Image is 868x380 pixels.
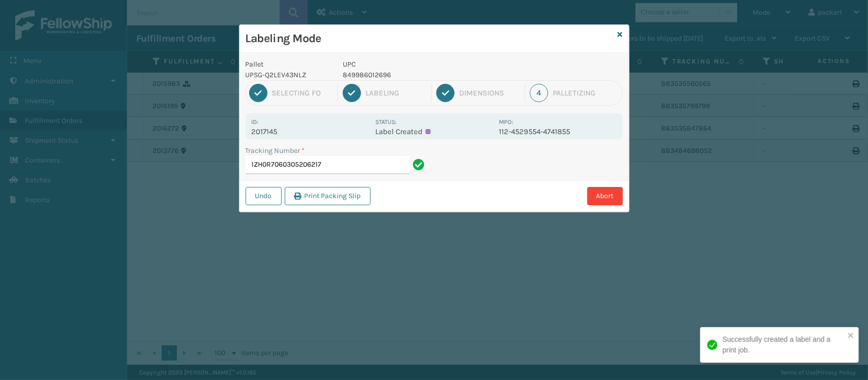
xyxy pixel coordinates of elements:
[459,88,520,98] div: Dimensions
[530,84,548,102] div: 4
[249,84,267,102] div: 1
[252,127,369,136] p: 2017145
[246,145,305,156] label: Tracking Number
[375,118,397,125] label: Status:
[285,187,371,205] button: Print Packing Slip
[246,70,331,80] p: UPSG-Q2LEV43NLZ
[252,118,259,125] label: Id:
[436,84,455,102] div: 3
[246,59,331,70] p: Pallet
[343,70,493,80] p: 849986012696
[246,187,282,205] button: Undo
[272,88,333,98] div: Selecting FO
[375,127,493,136] p: Label Created
[587,187,623,205] button: Abort
[499,127,616,136] p: 112-4529554-4741855
[343,59,493,70] p: UPC
[246,31,614,46] h3: Labeling Mode
[553,88,619,98] div: Palletizing
[723,334,845,356] div: Successfully created a label and a print job.
[366,88,427,98] div: Labeling
[848,331,855,341] button: close
[343,84,361,102] div: 2
[499,118,513,125] label: MPO:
